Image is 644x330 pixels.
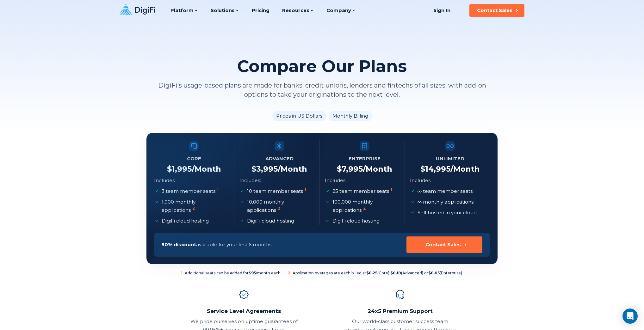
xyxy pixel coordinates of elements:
p: Includes: [410,176,431,185]
p: Self hosted in your cloud [418,209,477,217]
sup: 2 [278,206,281,211]
span: Additional seats can be added for /month each. [181,271,282,276]
b: $0.10 [390,271,401,275]
p: DigiFi’s usage-based plans are made for banks, credit unions, lenders and fintechs of all sizes, ... [146,81,498,99]
li: Monthly Billing [329,111,372,121]
b: $95 [249,271,256,275]
h4: $ 7,995 [337,164,392,174]
h2: Compare Our Plans [237,57,407,76]
h5: Enterprise [349,154,381,163]
sup: 2 . [288,271,291,275]
li: Prices in US Dollars [272,111,326,121]
sup: 1 [217,187,219,192]
sup: 1 . [181,271,183,275]
span: Application overages are each billed at (Core), (Advanced) or (Enterprise). [288,271,463,276]
p: 25 team member seats [332,187,393,195]
h5: Unlimited [436,154,464,163]
button: Contact Sales [406,236,482,253]
p: 100,000 monthly applications [332,198,399,214]
div: Contact Sales [425,241,461,248]
h2: Service Level Agreements [188,307,300,315]
p: DigiFi cloud hosting [247,217,294,225]
b: $0.05 [428,271,440,275]
p: available for your first 6 months [162,241,271,249]
a: Sign In [425,4,458,17]
p: DigiFi cloud hosting [332,217,380,225]
span: /Month [363,164,392,174]
p: 10 team member seats [247,187,307,195]
b: $0.25 [366,271,377,275]
h2: 24x5 Premium Support [344,307,456,315]
button: Contact Sales [469,4,524,17]
div: Open Intercom Messenger [622,309,638,324]
div: Contact Sales [477,7,512,14]
p: monthly applications [418,198,474,206]
span: 50% discount [162,241,196,247]
span: /Month [278,164,307,174]
h4: $ 14,995 [420,164,480,174]
p: DigiFi cloud hosting [162,217,209,225]
p: Includes: [325,176,346,185]
p: team member seats [418,187,473,195]
sup: 2 [192,206,195,211]
span: /Month [450,164,480,174]
sup: 2 [363,206,366,211]
sup: 1 [391,187,392,192]
p: 10,000 monthly applications [247,198,313,214]
p: 1,000 monthly applications [162,198,228,214]
h4: $ 3,995 [251,164,307,174]
h5: Advanced [265,154,294,163]
sup: 1 [305,187,306,192]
